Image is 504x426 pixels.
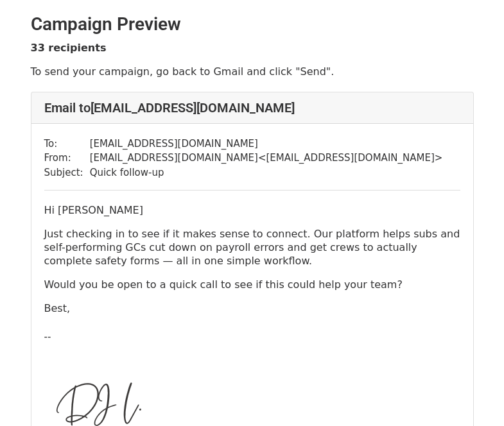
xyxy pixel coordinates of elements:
td: From: [44,151,90,166]
p: Just checking in to see if it makes sense to connect. Our platform helps subs and self-performing... [44,227,460,268]
p: To send your campaign, go back to Gmail and click "Send". [31,65,474,78]
td: [EMAIL_ADDRESS][DOMAIN_NAME] [90,137,443,151]
td: Quick follow-up [90,166,443,180]
p: Best, [44,302,460,315]
span: -- [44,331,51,343]
h2: Campaign Preview [31,13,474,35]
strong: 33 recipients [31,42,107,54]
td: Subject: [44,166,90,180]
h4: Email to [EMAIL_ADDRESS][DOMAIN_NAME] [44,100,460,115]
td: [EMAIL_ADDRESS][DOMAIN_NAME] < [EMAIL_ADDRESS][DOMAIN_NAME] > [90,151,443,166]
p: Would you be open to a quick call to see if this could help your team? [44,278,460,291]
td: To: [44,137,90,151]
p: Hi [PERSON_NAME] [44,203,460,217]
